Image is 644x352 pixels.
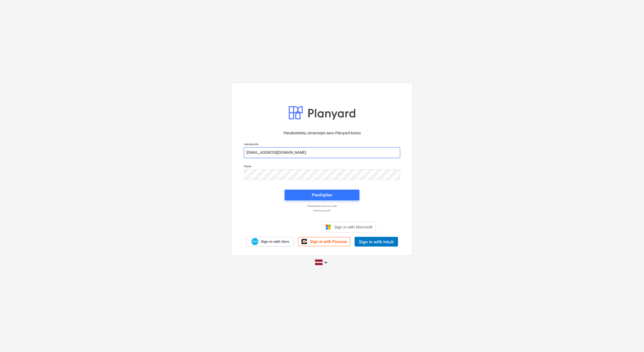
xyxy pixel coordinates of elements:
[334,225,372,229] span: Sign in with Microsoft
[246,237,294,246] a: Sign in with Xero
[244,130,400,136] p: Pierakstieties, izmantojot savu Planyard kontu
[241,209,403,212] a: Aizmirsi paroli?
[244,142,400,147] p: Lietotājvārds
[285,190,359,200] button: Pieslēgties
[310,239,347,244] span: Sign in with Procore
[326,224,331,230] img: Microsoft logo
[298,237,350,246] a: Sign in with Procore
[261,239,289,244] span: Sign in with Xero
[251,238,258,245] img: Xero logo
[244,147,400,158] input: Lietotājvārds
[617,326,644,352] iframe: Chat Widget
[241,204,403,208] a: Piesakieties ar burvju saiti
[265,221,320,233] iframe: Sign in with Google Button
[244,165,400,169] p: Parole
[312,192,332,199] div: Pieslēgties
[323,259,329,266] i: keyboard_arrow_down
